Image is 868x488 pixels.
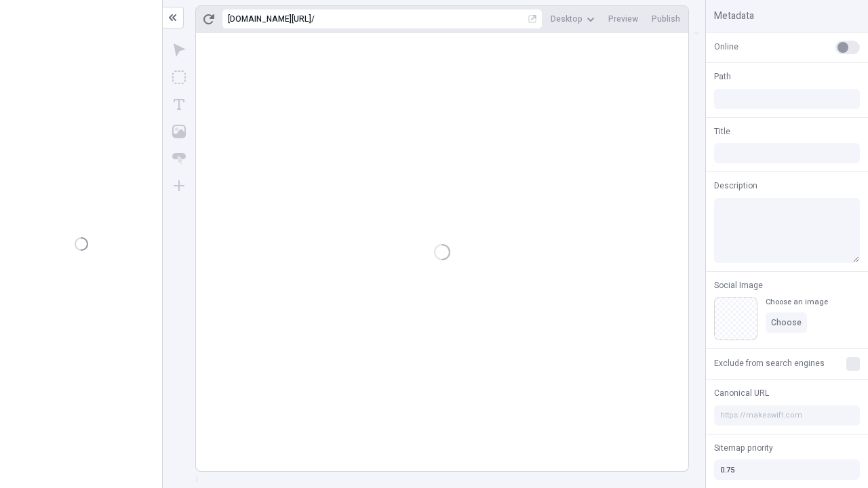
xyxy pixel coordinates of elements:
[167,92,191,117] button: Text
[714,387,769,399] span: Canonical URL
[311,14,315,24] div: /
[714,41,738,53] span: Online
[714,125,730,138] span: Title
[714,279,763,291] span: Social Image
[766,297,828,307] div: Choose an image
[652,14,680,24] span: Publish
[545,9,600,29] button: Desktop
[714,357,825,369] span: Exclude from search engines
[608,14,638,24] span: Preview
[766,312,807,333] button: Choose
[551,14,583,24] span: Desktop
[228,14,311,24] div: [URL][DOMAIN_NAME]
[167,119,191,144] button: Image
[167,146,191,171] button: Button
[167,65,191,89] button: Box
[646,9,686,29] button: Publish
[714,70,731,83] span: Path
[771,317,802,328] span: Choose
[714,442,773,454] span: Sitemap priority
[603,9,644,29] button: Preview
[714,180,757,192] span: Description
[714,405,860,426] input: https://makeswift.com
